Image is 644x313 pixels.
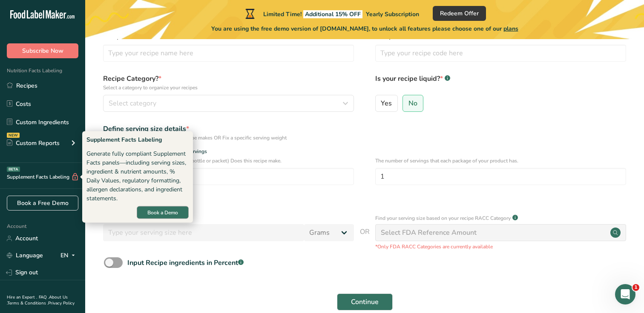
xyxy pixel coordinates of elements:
[103,157,354,165] p: How many units of sealable items (i.e. bottle or packet) Does this recipe make.
[375,157,626,165] p: The number of servings that each package of your product has.
[103,45,354,62] input: Type your recipe name here
[22,46,63,55] span: Subscribe Now
[337,293,393,310] button: Continue
[103,84,354,91] p: Select a category to organize your recipes
[7,139,60,148] div: Custom Reports
[86,149,189,203] div: Generate fully compliant Supplement Facts panels—including serving sizes, ingredient & nutrient a...
[7,300,48,306] a: Terms & Conditions .
[303,10,362,18] span: Additional 15% OFF
[60,250,78,261] div: EN
[632,284,639,291] span: 1
[7,248,43,263] a: Language
[381,228,477,238] div: Select FDA Reference Amount
[503,25,518,33] span: plans
[211,24,518,33] span: You are using the free demo version of [DOMAIN_NAME], to unlock all features please choose one of...
[147,209,178,216] span: Book a Demo
[7,294,37,300] a: Hire an Expert .
[360,227,370,250] span: OR
[103,213,354,221] p: Add recipe serving size.
[433,6,486,21] button: Redeem Offer
[7,43,78,58] button: Subscribe Now
[7,294,68,306] a: About Us .
[615,284,635,304] iframe: Intercom live chat
[103,124,354,134] div: Define serving size details
[351,297,379,307] span: Continue
[127,258,244,268] div: Input Recipe ingredients in Percent
[7,133,20,138] div: NEW
[103,224,304,241] input: Type your serving size here
[375,243,626,250] p: *Only FDA RACC Categories are currently available
[375,45,626,62] input: Type your recipe code here
[103,134,354,142] div: Specify the number of servings the recipe makes OR Fix a specific serving weight
[103,74,354,91] label: Recipe Category?
[137,206,189,219] button: Book a Demo
[39,294,49,300] a: FAQ .
[381,99,392,108] span: Yes
[375,214,511,222] p: Find your serving size based on your recipe RACC Category
[408,99,417,108] span: No
[48,300,75,306] a: Privacy Policy
[7,196,78,211] a: Book a Free Demo
[440,9,479,18] span: Redeem Offer
[103,95,354,112] button: Select category
[366,10,419,18] span: Yearly Subscription
[86,135,189,144] div: Supplement Facts Labeling
[244,9,419,19] div: Limited Time!
[109,98,156,108] span: Select category
[7,167,20,172] div: BETA
[375,74,626,91] label: Is your recipe liquid?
